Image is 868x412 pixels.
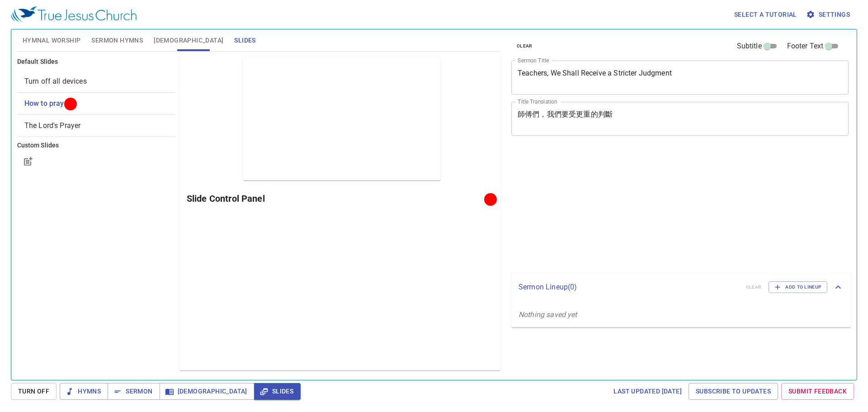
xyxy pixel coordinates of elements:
textarea: 師傅們，我們要受更重的判斷 [518,110,842,127]
span: Last updated [DATE] [613,386,682,397]
h6: Slide Control Panel [187,191,487,206]
button: Settings [804,6,854,23]
textarea: Teachers, We Shall Receive a Stricter Judgment [518,69,842,86]
span: Turn Off [18,386,49,397]
i: Nothing saved yet [519,310,577,319]
button: clear [511,41,538,52]
span: Hymns [67,386,101,397]
button: Add to Lineup [769,281,827,293]
span: [object Object] [24,77,87,85]
div: How to pray [17,93,176,114]
span: Hymnal Worship [23,35,81,46]
p: Sermon Lineup ( 0 ) [519,282,739,293]
a: Last updated [DATE] [610,383,685,400]
span: [object Object] [24,99,64,108]
iframe: from-child [508,145,782,269]
div: The Lord's Prayer [17,115,176,137]
span: Settings [808,9,850,20]
button: Turn Off [11,383,57,400]
button: Hymns [60,383,108,400]
span: Submit Feedback [788,386,847,397]
span: Sermon [115,386,152,397]
button: Select a tutorial [731,6,801,23]
span: [DEMOGRAPHIC_DATA] [154,35,223,46]
button: Slides [254,383,301,400]
span: clear [517,42,533,50]
span: Sermon Hymns [91,35,143,46]
button: [DEMOGRAPHIC_DATA] [160,383,255,400]
div: Sermon Lineup(0)clearAdd to Lineup [511,272,851,302]
span: Subtitle [737,41,762,52]
span: [object Object] [24,121,81,130]
div: Turn off all devices [17,71,176,92]
h6: Custom Slides [17,141,176,151]
span: [DEMOGRAPHIC_DATA] [167,386,247,397]
a: Submit Feedback [781,383,854,400]
img: True Jesus Church [11,6,137,23]
span: Slides [234,35,255,46]
a: Subscribe to Updates [689,383,778,400]
span: Select a tutorial [734,9,797,20]
span: Footer Text [787,41,824,52]
span: Subscribe to Updates [696,386,771,397]
button: Sermon [108,383,160,400]
span: Slides [261,386,293,397]
span: Add to Lineup [774,283,821,291]
h6: Default Slides [17,57,176,67]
